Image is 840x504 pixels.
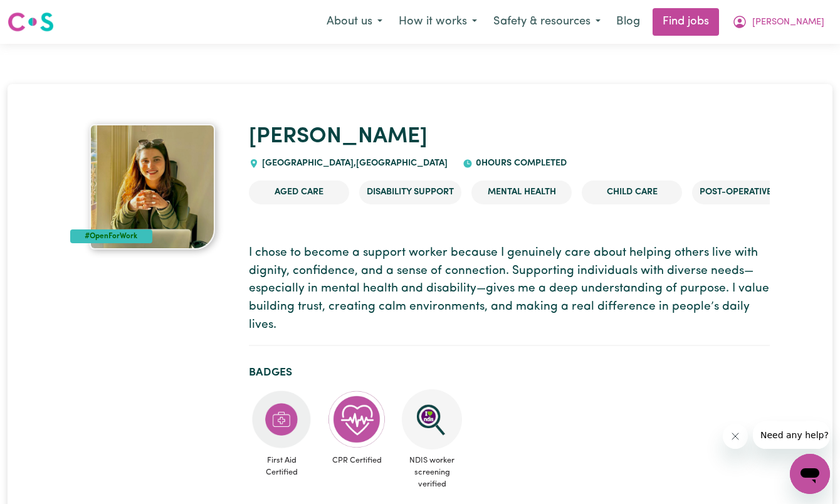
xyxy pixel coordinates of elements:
[582,181,682,204] li: Child care
[790,454,830,494] iframe: Button to launch messaging window
[8,8,54,36] a: Careseekers logo
[251,389,312,449] img: Care and support worker has completed First Aid Certification
[359,181,461,204] li: Disability Support
[723,424,748,449] iframe: Close message
[653,8,719,36] a: Find jobs
[399,449,465,496] span: NDIS worker screening verified
[692,181,804,204] li: Post-operative care
[249,181,349,204] li: Aged Care
[90,124,215,249] img: Sania
[391,9,485,35] button: How it works
[724,9,832,35] button: My Account
[249,449,314,483] span: First Aid Certified
[70,124,234,249] a: Sania's profile picture'#OpenForWork
[70,229,152,243] div: #OpenForWork
[471,181,572,204] li: Mental Health
[318,9,391,35] button: About us
[752,16,824,29] span: [PERSON_NAME]
[609,8,648,36] a: Blog
[8,11,54,33] img: Careseekers logo
[249,126,428,148] a: [PERSON_NAME]
[402,389,462,449] img: NDIS Worker Screening Verified
[259,159,448,168] span: [GEOGRAPHIC_DATA] , [GEOGRAPHIC_DATA]
[249,366,770,379] h2: Badges
[327,389,387,449] img: Care and support worker has completed CPR Certification
[473,159,567,168] span: 0 hours completed
[485,9,609,35] button: Safety & resources
[324,449,389,471] span: CPR Certified
[753,421,830,449] iframe: Message from company
[249,244,770,335] p: I chose to become a support worker because I genuinely care about helping others live with dignit...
